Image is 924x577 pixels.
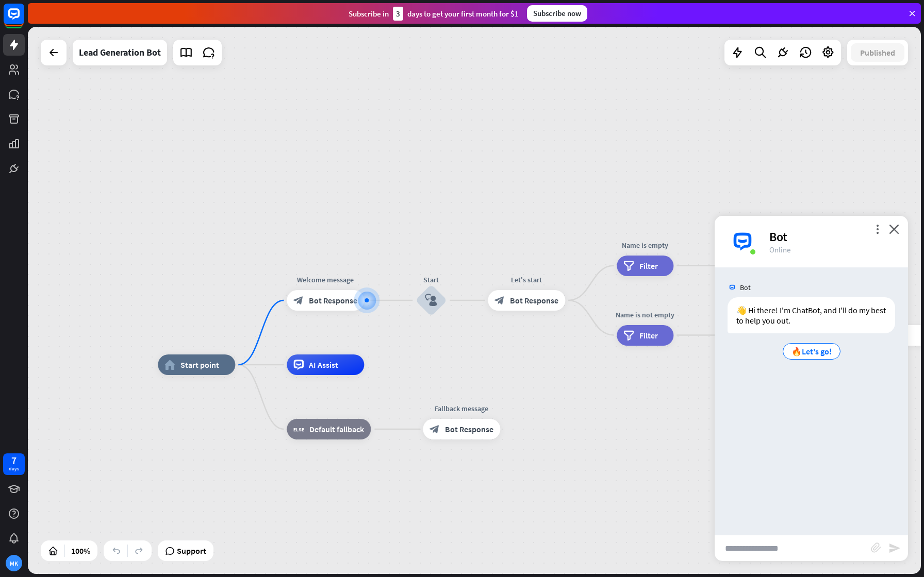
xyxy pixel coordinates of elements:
[425,294,437,307] i: block_user_input
[851,43,904,62] button: Published
[79,40,161,65] div: Lead Generation Bot
[728,297,895,333] div: 👋 Hi there! I'm ChatBot, and I'll do my best to help you out.
[309,424,364,434] span: Default fallback
[639,330,658,341] span: Filter
[769,229,896,245] div: Bot
[11,456,16,465] div: 7
[769,245,896,254] div: Online
[180,360,219,370] span: Start point
[494,295,505,306] i: block_bot_response
[527,5,587,22] div: Subscribe now
[309,360,338,370] span: AI Assist
[445,424,493,434] span: Bot Response
[480,275,573,285] div: Let's start
[510,295,558,306] span: Bot Response
[8,4,39,35] button: Open LiveChat chat widget
[623,330,634,341] i: filter
[309,295,357,306] span: Bot Response
[68,542,93,559] div: 100%
[888,542,901,554] i: send
[415,403,508,414] div: Fallback message
[639,261,658,271] span: Filter
[889,224,899,234] i: close
[740,283,751,292] span: Bot
[430,424,440,434] i: block_bot_response
[177,542,206,559] span: Support
[349,7,519,21] div: Subscribe in days to get your first month for $1
[400,275,462,285] div: Start
[164,360,175,370] i: home_2
[9,465,19,472] div: days
[609,240,681,250] div: Name is empty
[3,453,25,475] a: 7 days
[791,346,832,357] span: 🔥Let's go!
[6,555,22,571] div: MK
[871,542,881,553] i: block_attachment
[623,261,634,271] i: filter
[393,7,403,21] div: 3
[279,275,372,285] div: Welcome message
[872,224,882,234] i: more_vert
[293,424,304,434] i: block_fallback
[293,295,304,306] i: block_bot_response
[609,310,681,320] div: Name is not empty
